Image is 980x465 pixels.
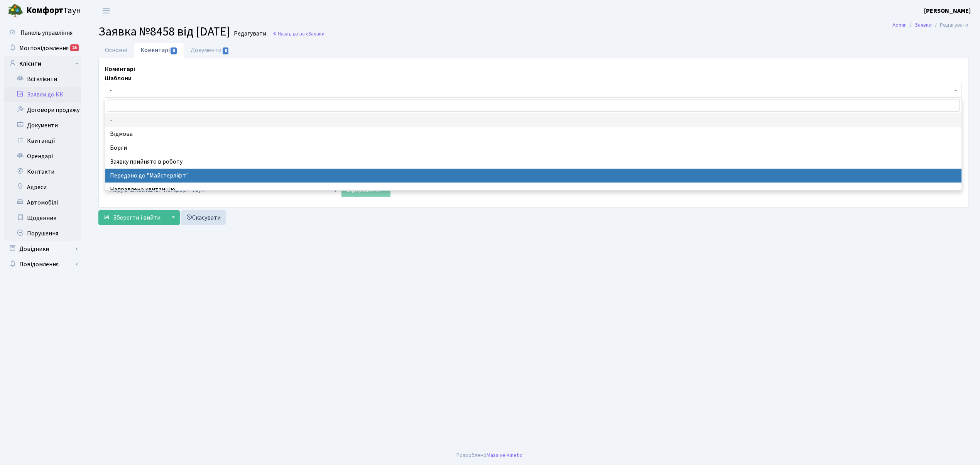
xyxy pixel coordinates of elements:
a: Орендарі [4,149,81,164]
span: - [105,83,962,98]
a: Заявки [915,21,932,29]
span: 0 [171,47,177,54]
a: Клієнти [4,56,81,71]
li: Заявку прийнято в роботу [105,155,961,169]
a: Порушення [4,226,81,241]
b: Комфорт [26,4,63,17]
button: Зберегти і вийти [98,210,166,225]
span: Таун [26,4,81,17]
a: Контакти [4,164,81,179]
a: Мої повідомлення25 [4,41,81,56]
label: Коментарі [105,64,135,74]
a: Довідники [4,241,81,257]
span: 0 [223,47,229,54]
a: Автомобілі [4,195,81,210]
a: Скасувати [181,210,226,225]
span: Мої повідомлення [19,44,69,52]
a: Admin [892,21,907,29]
a: [PERSON_NAME] [924,6,971,15]
a: Коментарі [134,42,184,58]
a: Документи [184,42,236,58]
body: Rich Text Area. Press ALT-0 for help. [6,6,850,15]
span: Заявки [308,30,324,37]
a: Адреси [4,179,81,195]
a: Заявки до КК [4,87,81,102]
nav: breadcrumb [881,17,980,33]
li: Борги [105,141,961,155]
a: Основні [98,42,134,58]
a: Договори продажу [4,102,81,118]
li: Направлено квитанцію [105,183,961,196]
button: Переключити навігацію [96,4,116,17]
small: Редагувати . [232,30,269,37]
b: [PERSON_NAME] [924,7,971,15]
a: Повідомлення [4,257,81,272]
li: Передано до "Майстерліфт" [105,169,961,183]
span: Панель управління [20,29,73,37]
div: Розроблено . [456,451,524,460]
a: Документи [4,118,81,133]
span: Заявка №8458 від [DATE] [98,23,230,41]
div: 25 [70,44,79,51]
a: Квитанції [4,133,81,149]
label: Шаблони [105,74,132,83]
li: - [105,113,961,127]
a: Назад до всіхЗаявки [272,30,324,37]
span: - [110,86,952,94]
a: Всі клієнти [4,71,81,87]
li: Відмова [105,127,961,141]
li: Редагувати [932,21,968,29]
img: logo.png [8,3,23,19]
a: Панель управління [4,25,81,41]
span: Зберегти і вийти [113,213,161,222]
a: Щоденник [4,210,81,226]
a: Massive Kinetic [487,451,522,459]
